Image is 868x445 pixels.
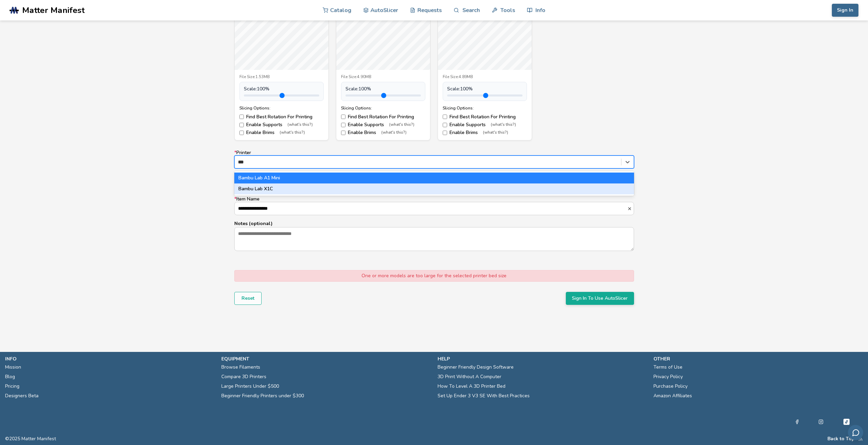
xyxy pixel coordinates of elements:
[5,382,19,391] a: Pricing
[438,391,530,401] a: Set Up Ender 3 V3 SE With Best Practices
[234,150,634,168] label: Printer
[234,173,634,183] div: Bambu Lab A1 Mini
[221,362,260,372] a: Browse Filaments
[280,130,305,135] span: (what's this?)
[341,114,425,120] label: Find Best Rotation For Printing
[653,355,863,362] p: other
[5,362,21,372] a: Mission
[443,123,447,127] input: Enable Supports(what's this?)
[239,106,324,110] div: Slicing Options:
[239,115,244,119] input: Find Best Rotation For Printing
[381,130,407,135] span: (what's this?)
[288,122,313,127] span: (what's this?)
[795,418,799,426] a: Facebook
[221,391,304,401] a: Beginner Friendly Printers under $300
[235,202,627,214] input: *Item Name
[221,382,279,391] a: Large Printers Under $500
[443,122,527,128] label: Enable Supports
[443,131,447,135] input: Enable Brims(what's this?)
[858,436,863,442] a: RSS Feed
[5,436,56,442] span: © 2025 Matter Manifest
[341,75,425,79] div: File Size: 4.90MB
[341,122,425,128] label: Enable Supports
[443,114,527,120] label: Find Best Rotation For Printing
[244,86,269,92] span: Scale: 100 %
[221,372,266,382] a: Compare 3D Printers
[239,122,324,128] label: Enable Supports
[234,220,634,227] p: Notes (optional)
[389,122,414,127] span: (what's this?)
[22,5,85,15] span: Matter Manifest
[235,227,634,251] textarea: Notes (optional)
[238,159,249,165] input: *PrinterBambu Lab A1 MiniBambu Lab X1C
[234,196,634,215] label: Item Name
[341,131,345,135] input: Enable Brims(what's this?)
[341,123,345,127] input: Enable Supports(what's this?)
[239,131,244,135] input: Enable Brims(what's this?)
[438,382,505,391] a: How To Level A 3D Printer Bed
[842,418,851,426] a: Tiktok
[234,292,262,305] button: Reset
[5,391,39,401] a: Designers Beta
[234,270,634,282] div: One or more models are too large for the selected printer bed size
[566,292,634,305] button: Sign In To Use AutoSlicer
[447,86,473,92] span: Scale: 100 %
[221,355,431,362] p: equipment
[827,436,855,442] button: Back to Top
[443,106,527,110] div: Slicing Options:
[438,355,647,362] p: help
[5,372,15,382] a: Blog
[819,418,823,426] a: Instagram
[438,362,514,372] a: Beginner Friendly Design Software
[832,4,858,17] button: Sign In
[345,86,371,92] span: Scale: 100 %
[341,106,425,110] div: Slicing Options:
[653,391,692,401] a: Amazon Affiliates
[443,115,447,119] input: Find Best Rotation For Printing
[653,362,682,372] a: Terms of Use
[443,75,527,79] div: File Size: 4.89MB
[5,355,215,362] p: info
[341,115,345,119] input: Find Best Rotation For Printing
[234,183,634,194] div: Bambu Lab X1C
[239,130,324,135] label: Enable Brims
[239,114,324,120] label: Find Best Rotation For Printing
[653,372,683,382] a: Privacy Policy
[438,372,501,382] a: 3D Print Without A Computer
[491,122,516,127] span: (what's this?)
[239,123,244,127] input: Enable Supports(what's this?)
[627,206,634,211] button: *Item Name
[848,425,863,440] button: Send feedback via email
[443,130,527,135] label: Enable Brims
[483,130,508,135] span: (what's this?)
[239,75,324,79] div: File Size: 1.53MB
[341,130,425,135] label: Enable Brims
[653,382,688,391] a: Purchase Policy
